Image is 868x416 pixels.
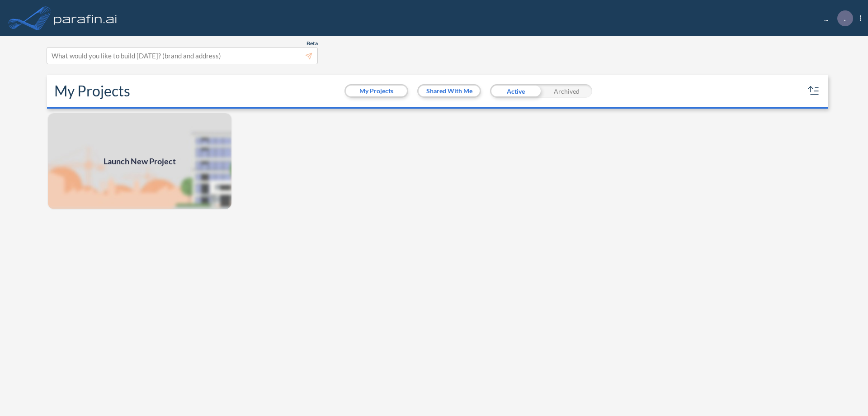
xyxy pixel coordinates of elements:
[807,84,821,98] button: sort
[52,9,119,27] img: logo
[844,14,846,22] p: .
[419,86,480,96] button: Shared With Me
[54,82,130,100] h2: My Projects
[346,86,407,96] button: My Projects
[307,40,318,47] span: Beta
[541,84,592,98] div: Archived
[104,155,176,167] span: Launch New Project
[811,10,861,26] div: ...
[490,84,541,98] div: Active
[47,112,232,210] img: add
[47,112,232,210] a: Launch New Project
